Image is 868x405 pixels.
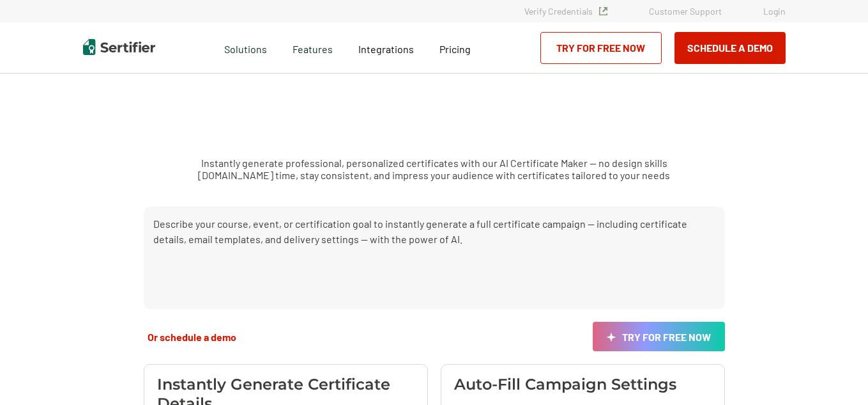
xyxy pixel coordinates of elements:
span: Integrations [358,43,414,55]
img: Sertifier | Digital Credentialing Platform [83,39,155,55]
a: Integrations [358,40,414,56]
a: Try for free now [593,322,725,351]
h1: AI Certificate Maker [278,99,590,138]
a: Or schedule a demo [144,322,240,351]
h3: Auto-Fill Campaign Settings [454,375,676,394]
img: Verified [599,7,607,15]
span: Features [293,40,333,56]
a: Pricing [439,40,471,56]
p: Instantly generate professional, personalized certificates with our AI Certificate Maker — no des... [164,157,705,181]
a: Login [763,6,786,17]
span: Pricing [439,43,471,55]
a: Customer Support [649,6,722,17]
img: AI Icon [607,333,616,342]
a: Verify Credentials [524,6,607,17]
button: Or schedule a demo [144,330,240,344]
a: Try for Free Now [540,32,662,64]
span: Solutions [224,40,267,56]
